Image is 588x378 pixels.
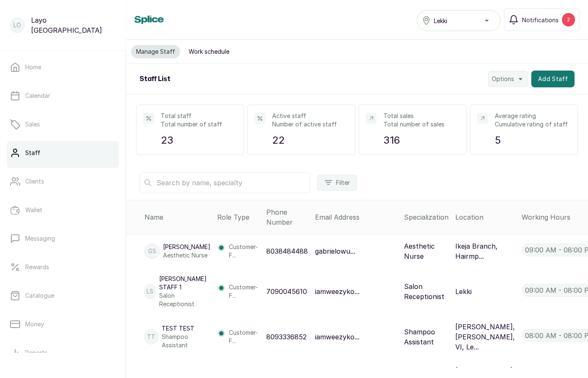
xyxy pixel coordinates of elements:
[7,141,119,165] a: Staff
[266,207,308,227] div: Phone Number
[229,243,260,260] p: Customer-F...
[315,332,360,342] p: iamweezyko...
[266,246,308,256] p: 8038484488
[184,45,234,58] button: Work schedule
[272,112,348,120] p: Active staff
[7,284,119,307] a: Catalogue
[455,286,472,297] p: Lekki
[336,178,350,187] span: Filter
[162,333,210,349] p: Shampoo Assistant
[404,241,449,261] p: Aesthetic Nurse
[404,281,449,302] p: Salon Receptionist
[562,13,575,26] div: 2
[7,170,119,193] a: Clients
[504,8,580,31] button: Notifications2
[25,92,50,100] p: Calendar
[495,112,571,120] p: Average rating
[25,149,40,157] p: Staff
[7,198,119,222] a: Wallet
[7,312,119,336] a: Money
[7,227,119,250] a: Messaging
[13,21,21,29] p: LO
[404,212,449,222] div: Specialization
[25,206,42,214] p: Wallet
[25,234,55,243] p: Messaging
[159,275,211,291] p: [PERSON_NAME] Staff 1
[25,291,54,300] p: Catalogue
[159,291,211,308] p: Salon Receptionist
[315,212,397,222] div: Email Address
[163,251,210,260] p: Aesthetic Nurse
[531,71,575,87] button: Add Staff
[7,84,119,108] a: Calendar
[31,15,115,35] p: Layo [GEOGRAPHIC_DATA]
[147,333,155,341] p: TT
[383,112,459,120] p: Total sales
[161,120,237,129] p: Total number of staff
[455,241,515,261] p: Ikeja Branch, Hairmp...
[404,327,449,347] p: Shampoo Assistant
[25,263,49,271] p: Rewards
[162,324,210,333] p: test test
[139,172,310,193] input: Search by name, specialty
[163,243,210,251] p: [PERSON_NAME]
[495,120,571,129] p: Cumulative rating of staff
[131,45,180,58] button: Manage Staff
[7,55,119,79] a: Home
[217,212,260,222] div: Role Type
[161,112,237,120] p: Total staff
[266,332,307,342] p: 8093336852
[315,246,355,256] p: gabrielowu...
[317,175,357,191] button: Filter
[455,212,515,222] div: Location
[25,120,40,129] p: Sales
[383,120,459,129] p: Total number of sales
[272,120,348,129] p: Number of active staff
[148,247,156,255] p: GS
[7,113,119,136] a: Sales
[161,133,237,148] p: 23
[455,322,515,352] p: [PERSON_NAME], [PERSON_NAME], VI, Le...
[7,255,119,279] a: Rewards
[522,16,559,24] span: Notifications
[492,75,514,83] span: Options
[495,133,571,148] p: 5
[147,287,153,296] p: LS
[272,133,348,148] p: 22
[25,349,47,357] p: Reports
[139,74,171,84] h2: Staff List
[488,71,528,87] button: Options
[25,63,41,71] p: Home
[434,16,447,25] span: Lekki
[25,320,44,328] p: Money
[25,177,44,186] p: Clients
[229,283,260,300] p: Customer-F...
[7,341,119,365] a: Reports
[144,212,210,222] div: Name
[383,133,459,148] p: 316
[417,10,501,31] button: Lekki
[315,286,360,297] p: iamweezyko...
[229,328,260,345] p: Customer-F...
[266,286,307,297] p: 7090045610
